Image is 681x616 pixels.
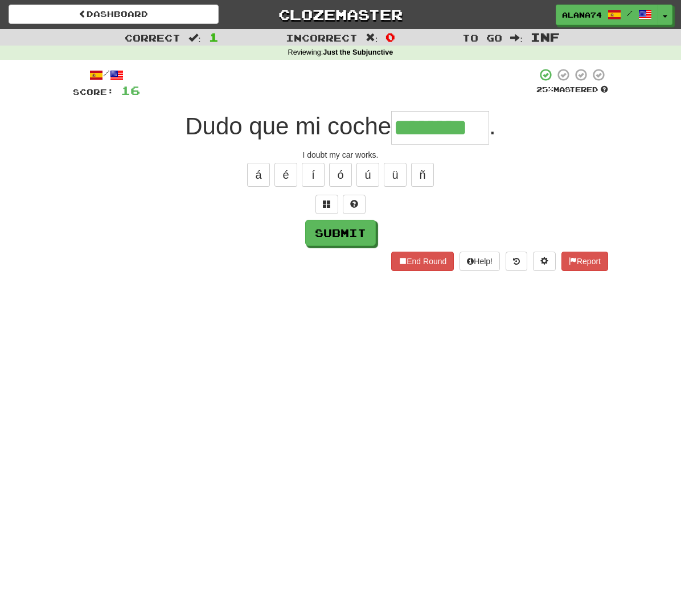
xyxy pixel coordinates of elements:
[188,33,201,43] span: :
[531,30,560,44] span: Inf
[510,33,523,43] span: :
[385,30,395,44] span: 0
[73,68,140,82] div: /
[536,85,553,94] span: 25 %
[209,30,219,44] span: 1
[462,32,502,43] span: To go
[323,48,393,56] strong: Just the Subjunctive
[556,5,658,25] a: Alana74 /
[236,5,446,24] a: Clozemaster
[343,195,366,214] button: Single letter hint - you only get 1 per sentence and score half the points! alt+h
[73,87,114,97] span: Score:
[411,163,434,187] button: ñ
[286,32,358,43] span: Incorrect
[302,163,325,187] button: í
[185,113,391,139] span: Dudo que mi coche
[489,113,496,139] span: .
[506,252,527,271] button: Round history (alt+y)
[561,252,608,271] button: Report
[9,5,219,24] a: Dashboard
[73,149,608,161] div: I doubt my car works.
[274,163,297,187] button: é
[384,163,407,187] button: ü
[366,33,378,43] span: :
[329,163,352,187] button: ó
[356,163,379,187] button: ú
[125,32,180,43] span: Correct
[121,83,140,97] span: 16
[627,9,633,17] span: /
[247,163,270,187] button: á
[536,85,608,95] div: Mastered
[562,10,602,20] span: Alana74
[391,252,454,271] button: End Round
[315,195,338,214] button: Switch sentence to multiple choice alt+p
[305,220,376,246] button: Submit
[460,252,500,271] button: Help!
